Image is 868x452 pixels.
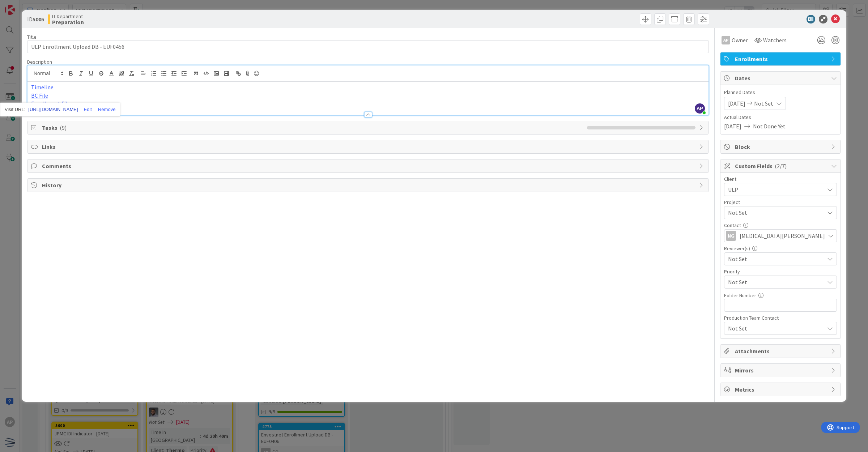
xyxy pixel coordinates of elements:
span: Comments [42,162,695,170]
span: Actual Dates [724,114,837,121]
span: Not Set [728,277,821,287]
input: type card name here... [27,40,709,53]
span: ID [27,15,44,24]
span: Block [735,142,827,151]
span: Not Set [728,255,824,263]
span: Not Set [754,99,773,108]
span: Owner [732,36,748,44]
div: Contact [724,223,837,228]
div: Reviewer(s) [724,246,837,251]
span: ( 9 ) [60,124,67,131]
div: AP [722,36,730,44]
span: IT Department [52,13,84,19]
div: Priority [724,269,837,274]
span: Not Set [728,208,821,218]
div: Project [724,200,837,205]
span: History [42,181,695,189]
span: Enrollments [735,55,827,63]
label: Folder Number [724,292,756,299]
span: Not Set [728,323,821,333]
span: [MEDICAL_DATA][PERSON_NAME] [740,231,825,240]
span: Description [27,59,52,65]
span: Support [15,1,33,10]
span: Not Done Yet [753,122,786,131]
span: Custom Fields [735,162,827,170]
div: Production Team Contact [724,315,837,320]
span: [DATE] [724,122,741,131]
span: Metrics [735,385,827,394]
div: Client [724,176,837,182]
span: Planned Dates [724,89,837,96]
span: ULP [728,184,821,195]
span: Tasks [42,123,583,132]
a: BC File [31,92,48,99]
span: AP [695,103,705,114]
b: Preparation [52,19,84,25]
span: [DATE] [728,99,745,108]
span: ( 2/7 ) [775,162,787,170]
a: [URL][DOMAIN_NAME] [28,105,78,114]
a: Enrollment File [31,100,71,107]
span: Links [42,142,695,151]
span: Mirrors [735,366,827,375]
label: Title [27,34,37,40]
div: NG [726,231,736,241]
span: Dates [735,74,827,82]
b: 5005 [33,16,44,23]
span: Attachments [735,347,827,355]
span: Watchers [763,36,787,44]
a: Timeline [31,84,54,91]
